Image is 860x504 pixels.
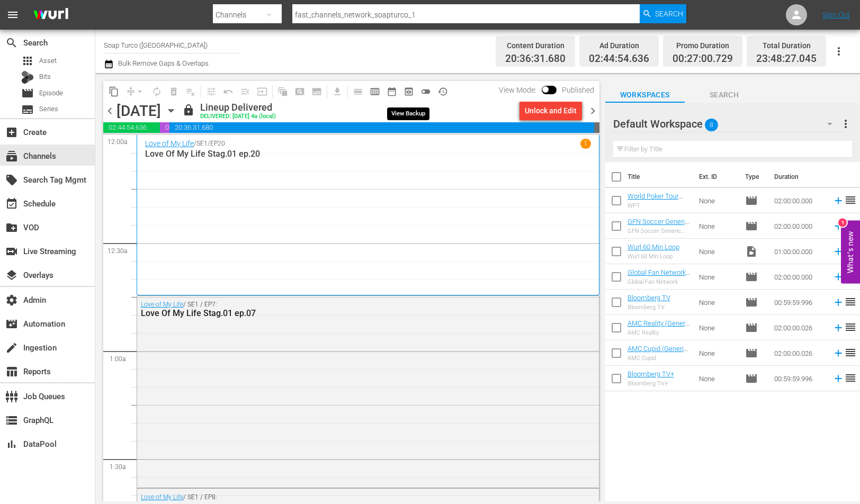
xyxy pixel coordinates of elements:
[5,174,18,186] span: Search Tag Mgmt
[832,322,844,334] svg: Add to Schedule
[695,213,741,239] td: None
[165,83,182,100] span: Select an event to delete
[844,194,857,206] span: reorder
[838,219,847,227] div: 1
[695,315,741,340] td: None
[5,269,18,282] span: Overlays
[745,296,758,309] span: Episode
[5,438,18,451] span: DataPool
[770,264,828,290] td: 02:00:00.000
[745,194,758,207] span: Episode
[839,118,852,130] span: more_vert
[254,83,271,100] span: Update Metadata from Key Asset
[21,55,34,67] span: Asset
[768,162,831,192] th: Duration
[5,150,18,163] span: Channels
[770,366,828,391] td: 00:59:59.996
[695,188,741,213] td: None
[589,53,649,65] span: 02:44:54.636
[141,301,539,318] div: / SE1 / EP7:
[832,373,844,384] svg: Add to Schedule
[832,296,844,308] svg: Add to Schedule
[695,340,741,366] td: None
[822,11,850,19] a: Sign Out
[109,86,119,97] span: content_copy
[745,271,758,283] span: Episode
[366,83,383,100] span: Week Calendar View
[841,221,860,284] button: Open Feedback Widget
[613,109,843,139] div: Default Workspace
[844,295,857,308] span: reorder
[105,83,122,100] span: Copy Lineup
[705,114,718,136] span: 8
[628,329,691,336] div: AMC Reality
[685,88,764,102] span: Search
[169,122,594,133] span: 20:36:31.680
[628,355,691,362] div: AMC Cupid
[739,162,768,192] th: Type
[5,221,18,234] span: VOD
[695,264,741,290] td: None
[148,83,165,100] span: Loop Content
[271,81,291,102] span: Refresh All Search Blocks
[832,246,844,257] svg: Add to Schedule
[5,390,18,403] span: Job Queues
[745,245,758,258] span: Video
[673,53,733,65] span: 00:27:00.729
[832,347,844,359] svg: Add to Schedule
[628,304,670,311] div: Bloomberg TV
[103,122,160,133] span: 02:44:54.636
[628,370,674,378] a: Bloomberg TV+
[693,162,739,192] th: Ext. ID
[39,88,63,98] span: Episode
[25,3,76,28] img: ans4CAIJ8jUAAAAAAAAAAAAAAAAAAAAAAAAgQb4GAAAAAAAAAAAAAAAAAAAAAAAAJMjXAAAAAAAAAAAAAAAAAAAAAAAAgAT5G...
[770,239,828,264] td: 01:00:00.000
[770,315,828,340] td: 02:00:00.026
[5,126,18,139] span: Create
[5,341,18,354] span: Ingestion
[832,220,844,232] svg: Add to Schedule
[756,38,817,53] div: Total Duration
[673,38,733,53] div: Promo Duration
[640,4,686,23] button: Search
[695,366,741,391] td: None
[145,149,591,159] p: Love Of My Life Stag.01 ep.20
[832,271,844,283] svg: Add to Schedule
[21,103,34,116] span: Series
[370,86,380,97] span: calendar_view_week_outlined
[628,268,690,284] a: Global Fan Network (Generic EPG)
[5,197,18,210] span: Schedule
[589,38,649,53] div: Ad Duration
[745,321,758,334] span: Episode
[628,202,691,209] div: WPT
[346,81,366,102] span: Day Calendar View
[141,308,539,318] div: Love Of My Life Stag.01 ep.07
[5,414,18,427] span: GraphQL
[325,81,346,102] span: Download as CSV
[39,56,57,66] span: Asset
[5,37,18,49] span: Search
[628,278,691,285] div: Global Fan Network
[437,86,448,97] span: history_outlined
[628,294,670,302] a: Bloomberg TV
[194,140,196,147] p: /
[182,83,199,100] span: Clear Lineup
[628,218,689,233] a: GFN Soccer Generic EPG
[655,4,683,23] span: Search
[770,340,828,366] td: 02:00:00.026
[839,111,852,137] button: more_vert
[745,220,758,232] span: Episode
[628,345,688,361] a: AMC Cupid (Generic EPG)
[695,290,741,315] td: None
[844,321,857,334] span: reorder
[844,346,857,359] span: reorder
[404,86,414,97] span: preview_outlined
[542,86,549,93] span: Toggle to switch from Published to Draft view.
[21,71,34,84] div: Bits
[605,88,685,102] span: Workspaces
[199,81,220,102] span: Customize Events
[6,8,19,21] span: menu
[519,101,582,120] button: Unlock and Edit
[494,86,542,94] span: View Mode:
[505,53,566,65] span: 20:36:31.680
